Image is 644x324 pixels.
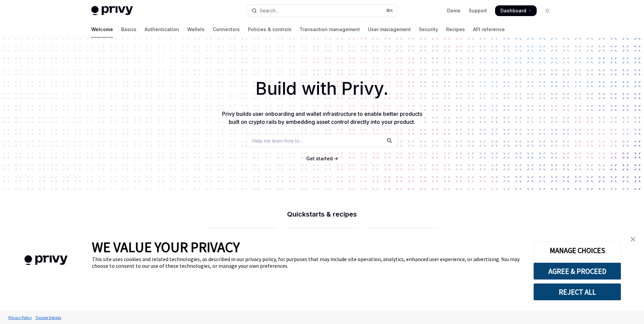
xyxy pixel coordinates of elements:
span: Get started [306,156,333,161]
span: Privy builds user onboarding and wallet infrastructure to enable better products built on crypto ... [222,110,422,125]
h2: Quickstarts & recipes [204,211,440,218]
span: WE VALUE YOUR PRIVACY [92,238,240,256]
a: API reference [473,21,505,37]
button: Toggle dark mode [542,5,553,16]
button: AGREE & PROCEED [533,262,621,280]
a: Recipes [446,21,465,37]
a: close banner [626,233,640,246]
button: MANAGE CHOICES [533,242,621,259]
span: ⌘ K [386,8,393,13]
img: close banner [631,237,635,242]
a: Wallets [187,21,205,37]
a: Connectors [213,21,240,37]
a: Privacy Policy [7,312,34,323]
a: Transaction management [300,21,360,37]
a: Authentication [145,21,179,37]
div: Search... [260,7,278,15]
h1: Build with Privy. [11,76,633,102]
button: Open search [247,5,397,17]
a: Basics [121,21,137,37]
span: Dashboard [500,7,526,14]
button: REJECT ALL [533,283,621,301]
img: light logo [91,6,133,15]
a: Dashboard [495,5,537,16]
a: Get started [306,155,333,162]
a: Welcome [91,21,113,37]
a: Demo [447,7,461,14]
a: Security [419,21,438,37]
a: Policies & controls [248,21,291,37]
span: Help me learn how to… [252,137,303,144]
div: This site uses cookies and related technologies, as described in our privacy policy, for purposes... [92,256,523,269]
a: User management [368,21,411,37]
a: Support [469,7,487,14]
img: company logo [10,246,82,275]
a: Tracker Details [34,312,63,323]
